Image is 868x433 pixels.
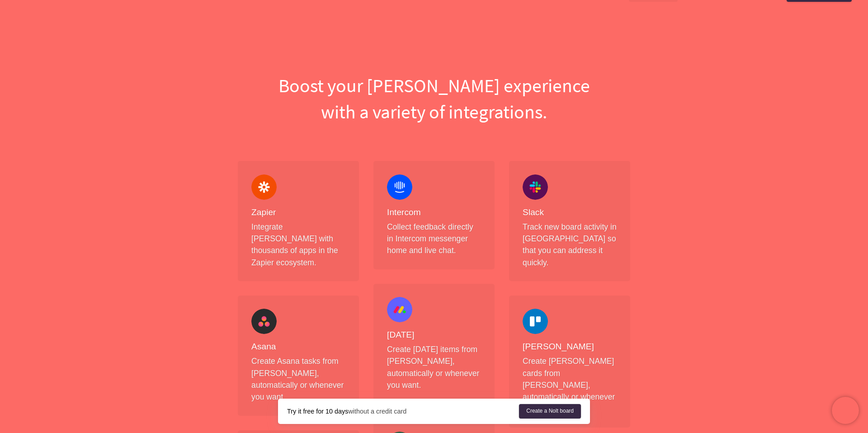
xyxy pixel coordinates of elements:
h4: Asana [251,341,345,353]
h4: Intercom [387,207,481,218]
p: Create Asana tasks from [PERSON_NAME], automatically or whenever you want. [251,355,345,403]
p: Track new board activity in [GEOGRAPHIC_DATA] so that you can address it quickly. [523,221,617,269]
strong: Try it free for 10 days [287,408,348,415]
h4: Zapier [251,207,345,218]
iframe: Chatra live chat [832,397,859,424]
p: Collect feedback directly in Intercom messenger home and live chat. [387,221,481,257]
h4: Slack [523,207,617,218]
div: without a credit card [287,407,519,416]
p: Create [DATE] items from [PERSON_NAME], automatically or whenever you want. [387,344,481,391]
p: Integrate [PERSON_NAME] with thousands of apps in the Zapier ecosystem. [251,221,345,269]
h1: Boost your [PERSON_NAME] experience with a variety of integrations. [231,72,637,125]
a: Create a Nolt board [519,404,581,419]
h4: [DATE] [387,329,481,341]
p: Create [PERSON_NAME] cards from [PERSON_NAME], automatically or whenever you want. [523,355,617,415]
h4: [PERSON_NAME] [523,341,617,353]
